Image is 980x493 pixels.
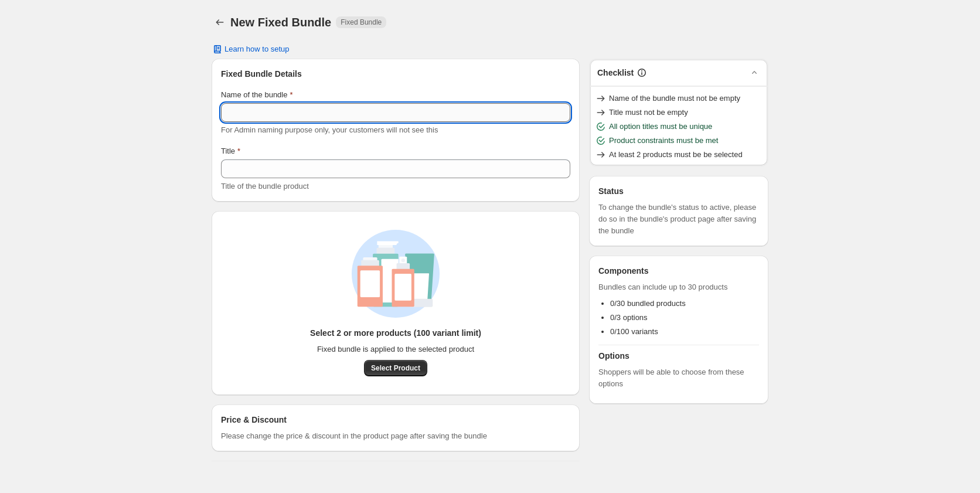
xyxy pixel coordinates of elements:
[610,299,686,308] span: 0/30 bundled products
[371,363,420,373] span: Select Product
[610,327,658,336] span: 0/100 variants
[609,107,688,118] span: Title must not be empty
[212,14,228,30] button: Back
[221,68,570,80] h3: Fixed Bundle Details
[221,414,287,426] h3: Price & Discount
[221,182,309,191] span: Title of the bundle product
[610,313,648,322] span: 0/3 options
[341,18,382,27] span: Fixed Bundle
[221,430,487,442] span: Please change the price & discount in the product page after saving the bundle
[609,149,743,161] span: At least 2 products must be be selected
[597,67,634,79] h3: Checklist
[310,327,481,339] h3: Select 2 or more products (100 variant limit)
[364,360,427,376] button: Select Product
[598,350,759,362] h3: Options
[317,344,474,355] span: Fixed bundle is applied to the selected product
[221,89,293,101] label: Name of the bundle
[609,93,740,104] span: Name of the bundle must not be empty
[224,45,290,54] span: Learn how to setup
[598,366,759,390] span: Shoppers will be able to choose from these options
[230,15,331,29] h1: New Fixed Bundle
[221,145,240,157] label: Title
[598,202,759,237] span: To change the bundle's status to active, please do so in the bundle's product page after saving t...
[609,121,712,132] span: All option titles must be unique
[205,41,297,57] button: Learn how to setup
[221,125,438,134] span: For Admin naming purpose only, your customers will not see this
[598,281,759,293] span: Bundles can include up to 30 products
[598,185,759,197] h3: Status
[598,265,649,277] h3: Components
[609,135,718,147] span: Product constraints must be met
